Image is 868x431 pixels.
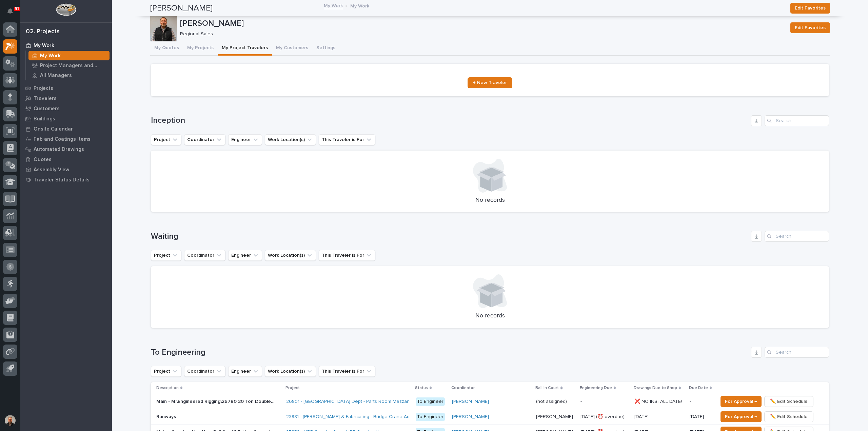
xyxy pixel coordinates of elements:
p: Status [415,384,428,392]
a: [PERSON_NAME] [452,414,489,420]
a: My Work [324,1,343,9]
div: To Engineer [416,397,445,406]
button: This Traveler is For [319,134,375,145]
p: [DATE] [634,413,650,420]
div: To Engineer [416,413,445,421]
p: My Work [40,53,61,59]
p: My Work [350,2,369,9]
a: My Work [26,51,112,60]
button: users-avatar [3,413,17,428]
p: Assembly View [34,167,69,173]
p: Traveler Status Details [34,177,90,183]
p: Regional Sales [180,31,782,37]
p: Drawings Due to Shop [634,384,677,392]
p: [DATE] [690,414,712,420]
p: [DATE] (⏰ overdue) [580,413,626,420]
a: [PERSON_NAME] [452,399,489,405]
button: Settings [312,41,339,56]
button: ✏️ Edit Schedule [764,411,813,422]
button: Coordinator [184,250,225,261]
input: Search [765,347,829,358]
button: Work Location(s) [265,134,316,145]
p: Coordinator [451,384,475,392]
p: Quotes [34,157,52,163]
p: Runways [156,413,177,420]
button: My Quotes [150,41,183,56]
button: Project [151,134,181,145]
a: Onsite Calendar [20,124,112,134]
h1: To Engineering [151,348,748,357]
span: ✏️ Edit Schedule [770,397,808,406]
button: ✏️ Edit Schedule [764,396,813,407]
span: Edit Favorites [795,24,826,32]
button: Engineer [228,250,262,261]
a: My Work [20,40,112,51]
p: [PERSON_NAME] [180,19,785,28]
a: Traveler Status Details [20,175,112,185]
button: Notifications [3,4,17,18]
button: Coordinator [184,366,225,377]
tr: Main - M:\Engineered Rigging\26780 20 Ton Double Girder Bridge Crane Ship Only\01 Engineering\02 ... [151,394,829,409]
button: Engineer [228,366,262,377]
div: Notifications91 [8,8,17,19]
h1: Waiting [151,232,748,241]
a: All Managers [26,71,112,80]
button: Work Location(s) [265,366,316,377]
span: ✏️ Edit Schedule [770,413,808,421]
p: Project [285,384,300,392]
p: 91 [15,6,19,11]
p: - [580,397,583,405]
a: Buildings [20,114,112,124]
p: No records [159,312,821,320]
p: ❌ NO INSTALL DATE! [634,397,683,405]
img: Workspace Logo [56,3,76,16]
span: For Approval → [725,397,757,406]
p: Fab and Coatings Items [34,136,91,142]
p: Projects [34,85,53,92]
button: Coordinator [184,134,225,145]
a: + New Traveler [468,77,512,88]
a: 26801 - [GEOGRAPHIC_DATA] Dept - Parts Room Mezzanine and Stairs with Gate [286,399,461,405]
p: Project Managers and Engineers [40,63,107,69]
tr: RunwaysRunways 23881 - [PERSON_NAME] & Fabricating - Bridge Crane Addition To Engineer[PERSON_NAM... [151,409,829,425]
a: Travelers [20,93,112,103]
p: Due Date [689,384,708,392]
a: Assembly View [20,164,112,175]
a: Customers [20,103,112,114]
div: 02. Projects [26,28,60,36]
input: Search [765,115,829,126]
p: Engineering Due [580,384,612,392]
h1: Inception [151,116,748,125]
a: Projects [20,83,112,93]
a: Project Managers and Engineers [26,61,112,70]
a: Quotes [20,154,112,164]
button: Project [151,250,181,261]
a: 23881 - [PERSON_NAME] & Fabricating - Bridge Crane Addition [286,414,421,420]
button: Edit Favorites [790,22,830,33]
p: - [690,399,712,405]
p: Buildings [34,116,55,122]
p: All Managers [40,73,72,79]
button: This Traveler is For [319,366,375,377]
p: No records [159,197,821,204]
p: Main - M:\Engineered Rigging\26780 20 Ton Double Girder Bridge Crane Ship Only\01 Engineering\02 ... [156,397,276,405]
button: Work Location(s) [265,250,316,261]
a: Automated Drawings [20,144,112,154]
button: For Approval → [721,396,762,407]
p: Ball In Court [535,384,559,392]
span: + New Traveler [473,80,507,85]
button: My Customers [272,41,312,56]
button: This Traveler is For [319,250,375,261]
p: Travelers [34,96,57,102]
p: Description [156,384,179,392]
p: Onsite Calendar [34,126,73,132]
button: Engineer [228,134,262,145]
input: Search [765,231,829,242]
button: My Project Travelers [218,41,272,56]
p: [PERSON_NAME] [536,413,574,420]
a: Fab and Coatings Items [20,134,112,144]
button: For Approval → [721,411,762,422]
